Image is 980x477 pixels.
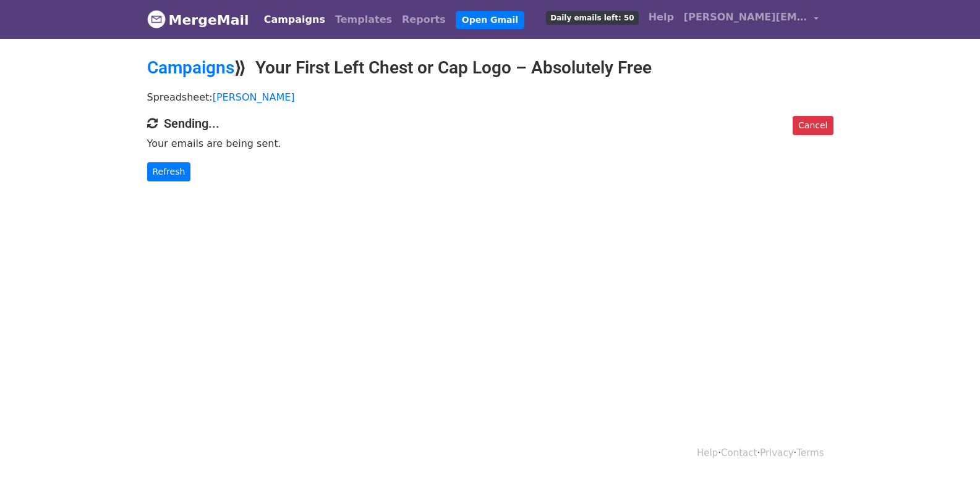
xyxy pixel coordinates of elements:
[697,447,718,458] a: Help
[147,57,833,78] h2: ⟫ Your First Left Chest or Cap Logo – Absolutely Free
[147,7,249,33] a: MergeMail
[721,447,757,458] a: Contact
[546,11,638,25] span: Daily emails left: 50
[679,5,824,34] a: [PERSON_NAME][EMAIL_ADDRESS][DOMAIN_NAME]
[541,5,643,30] a: Daily emails left: 50
[147,10,166,28] img: MergeMail logo
[397,7,451,32] a: Reports
[330,7,397,32] a: Templates
[793,116,833,135] a: Cancel
[760,447,793,458] a: Privacy
[147,137,833,150] p: Your emails are being sent.
[147,91,833,104] p: Spreadsheet:
[684,10,807,25] span: [PERSON_NAME][EMAIL_ADDRESS][DOMAIN_NAME]
[213,91,295,103] a: [PERSON_NAME]
[456,11,524,29] a: Open Gmail
[147,162,191,181] a: Refresh
[259,7,330,32] a: Campaigns
[796,447,824,458] a: Terms
[147,116,833,131] h4: Sending...
[644,5,679,30] a: Help
[147,57,234,78] a: Campaigns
